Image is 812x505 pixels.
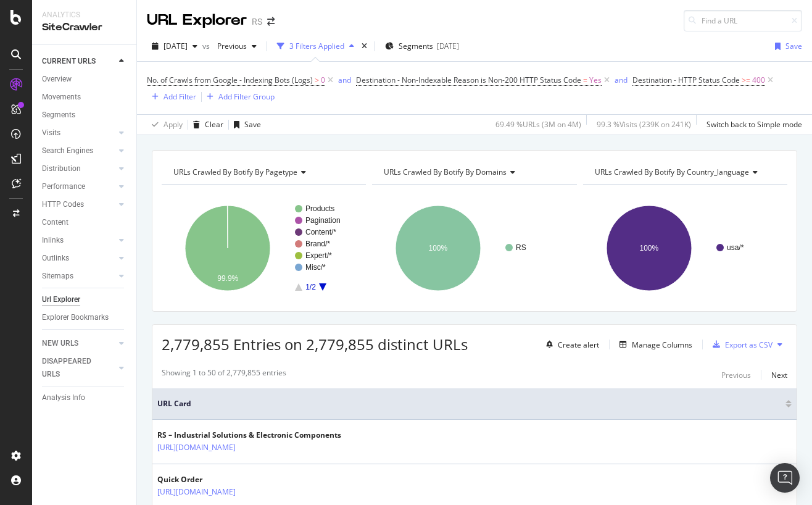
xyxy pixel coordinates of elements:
text: 1/2 [305,283,316,291]
a: DISAPPEARED URLS [42,355,115,381]
span: No. of Crawls from Google - Indexing Bots (Logs) [147,75,313,85]
div: and [615,75,628,85]
span: URL Card [157,398,782,409]
div: Inlinks [42,234,64,247]
svg: A chart. [372,194,573,302]
div: 99.3 % Visits ( 239K on 241K ) [597,119,691,130]
a: Distribution [42,162,115,175]
div: and [338,75,351,85]
text: Misc/* [305,263,326,272]
div: Segments [42,109,75,122]
a: Segments [42,109,128,122]
button: [DATE] [147,36,202,56]
div: Visits [42,127,60,140]
div: Outlinks [42,252,69,265]
div: Analysis Info [42,391,85,404]
div: Open Intercom Messenger [770,463,800,493]
div: URL Explorer [147,10,247,31]
a: Visits [42,127,115,140]
a: [URL][DOMAIN_NAME] [157,486,236,498]
div: Search Engines [42,144,93,157]
span: Segments [399,41,433,51]
button: and [338,74,351,86]
a: CURRENT URLS [42,55,115,68]
div: NEW URLS [42,337,78,350]
span: 2025 Sep. 13th [164,41,188,51]
div: Distribution [42,162,81,175]
a: Sitemaps [42,270,115,283]
div: Movements [42,91,81,104]
text: 99.9% [217,274,238,283]
span: >= [742,75,750,85]
div: times [359,40,370,52]
div: Export as CSV [725,340,773,350]
text: Brand/* [305,240,330,248]
text: Products [305,204,334,213]
div: Url Explorer [42,293,80,306]
text: RS [516,243,526,252]
div: Content [42,216,68,229]
a: Content [42,216,128,229]
div: Add Filter Group [218,91,275,102]
button: Clear [188,115,223,135]
span: = [583,75,587,85]
h4: URLs Crawled By Botify By pagetype [171,162,355,182]
div: [DATE] [437,41,459,51]
div: Performance [42,180,85,193]
input: Find a URL [684,10,802,31]
button: Segments[DATE] [380,36,464,56]
div: arrow-right-arrow-left [267,17,275,26]
a: [URL][DOMAIN_NAME] [157,441,236,454]
a: Explorer Bookmarks [42,311,128,324]
button: Switch back to Simple mode [702,115,802,135]
span: Previous [212,41,247,51]
button: Manage Columns [615,337,692,352]
button: Next [771,367,787,382]
button: Previous [212,36,262,56]
div: Previous [721,370,751,380]
text: Pagination [305,216,341,225]
a: Movements [42,91,128,104]
span: Destination - HTTP Status Code [632,75,740,85]
button: Save [229,115,261,135]
a: Inlinks [42,234,115,247]
button: Apply [147,115,183,135]
div: Quick Order [157,474,289,485]
div: SiteCrawler [42,20,126,35]
svg: A chart. [583,194,784,302]
svg: A chart. [162,194,363,302]
div: Overview [42,73,72,86]
a: Performance [42,180,115,193]
div: CURRENT URLS [42,55,96,68]
button: Previous [721,367,751,382]
div: Clear [205,119,223,130]
div: Showing 1 to 50 of 2,779,855 entries [162,367,286,382]
span: URLs Crawled By Botify By country_language [595,167,749,177]
span: 400 [752,72,765,89]
button: Add Filter [147,90,196,104]
div: RS – Industrial Solutions & Electronic Components [157,430,341,441]
span: Destination - Non-Indexable Reason is Non-200 HTTP Status Code [356,75,581,85]
button: and [615,74,628,86]
div: Save [244,119,261,130]
a: Analysis Info [42,391,128,404]
div: 3 Filters Applied [289,41,344,51]
a: HTTP Codes [42,198,115,211]
text: Content/* [305,228,336,236]
text: 100% [429,244,448,252]
button: Export as CSV [708,335,773,354]
div: Apply [164,119,183,130]
div: Sitemaps [42,270,73,283]
button: Save [770,36,802,56]
text: usa/* [727,243,744,252]
button: 3 Filters Applied [272,36,359,56]
div: Manage Columns [632,340,692,350]
span: 0 [321,72,325,89]
button: Create alert [541,335,599,354]
a: Overview [42,73,128,86]
div: Switch back to Simple mode [706,119,802,130]
a: Outlinks [42,252,115,265]
span: URLs Crawled By Botify By pagetype [173,167,297,177]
